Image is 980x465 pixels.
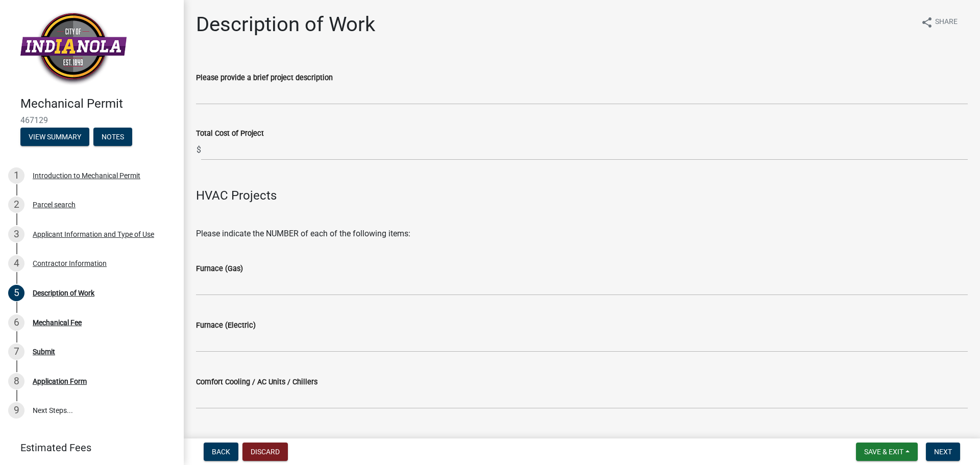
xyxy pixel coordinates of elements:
div: Contractor Information [33,260,107,267]
wm-modal-confirm: Summary [20,133,89,141]
div: Application Form [33,378,87,385]
button: View Summary [20,128,89,146]
button: Back [204,443,238,461]
button: Discard [242,443,288,461]
div: 6 [8,314,24,331]
label: Furnace (Gas) [196,265,243,273]
div: 2 [8,197,24,213]
p: Please indicate the NUMBER of each of the following items: [196,228,968,240]
span: Back [212,448,230,456]
button: Next [926,443,960,461]
div: 7 [8,344,24,360]
label: Furnace (Electric) [196,322,256,329]
span: Share [935,16,958,29]
div: Applicant Information and Type of Use [33,231,154,238]
img: City of Indianola, Iowa [20,11,127,86]
div: Introduction to Mechanical Permit [33,172,140,179]
div: Parcel search [33,201,76,208]
div: 1 [8,167,24,184]
h4: Mechanical Permit [20,96,176,111]
div: 4 [8,255,24,272]
button: Notes [93,128,132,146]
label: Comfort Cooling / AC Units / Chillers [196,379,317,386]
span: Save & Exit [864,448,903,456]
button: Save & Exit [856,443,918,461]
div: Mechanical Fee [33,319,82,326]
label: Total Cost of Project [196,130,264,137]
div: Description of Work [33,289,94,297]
button: shareShare [913,12,966,32]
div: 8 [8,373,24,389]
i: share [921,16,933,29]
div: Submit [33,348,55,355]
a: Estimated Fees [8,437,167,458]
div: 5 [8,285,24,301]
span: 467129 [20,115,163,125]
span: Next [934,448,952,456]
div: 9 [8,402,24,419]
label: Please provide a brief project description [196,75,333,82]
h1: Description of Work [196,12,375,37]
wm-modal-confirm: Notes [93,133,132,141]
span: $ [196,139,202,160]
h4: HVAC Projects [196,188,968,203]
div: 3 [8,226,24,242]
